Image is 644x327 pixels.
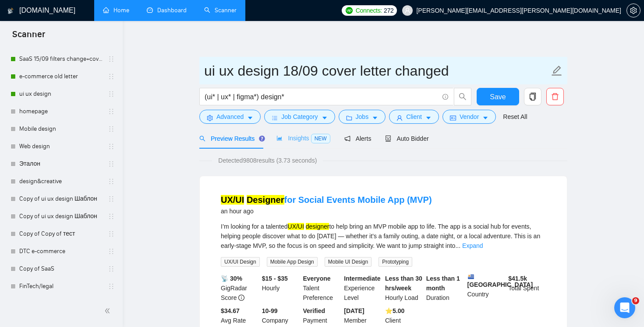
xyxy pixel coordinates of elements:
[379,257,412,267] span: Prototyping
[19,225,103,243] a: Copy of Copy of тест
[108,143,115,150] span: holder
[466,274,507,303] div: Country
[344,136,350,142] span: notification
[19,173,103,190] a: design&creative
[301,274,343,303] div: Talent Preference
[346,115,352,121] span: folder
[385,135,428,142] span: Auto Bidder
[425,115,432,121] span: caret-down
[108,160,115,167] span: holder
[104,306,113,315] span: double-left
[281,112,318,122] span: Job Category
[108,283,115,290] span: holder
[626,3,640,17] button: setting
[264,110,335,124] button: barsJob Categorycaret-down
[425,274,466,303] div: Duration
[103,7,129,14] a: homeHome
[221,222,546,250] div: I’m looking for a talented to help bring an MVP mobile app to life. The app is a social hub for e...
[311,134,330,143] span: NEW
[356,6,382,15] span: Connects:
[108,195,115,202] span: holder
[468,274,474,280] img: 🇺🇾
[262,275,288,282] b: $15 - $35
[404,7,410,14] span: user
[19,155,103,173] a: Эталон
[455,242,460,249] span: ...
[108,125,115,132] span: holder
[385,136,391,142] span: robot
[383,274,425,303] div: Hourly Load
[454,88,471,105] button: search
[303,307,326,314] b: Verified
[108,73,115,80] span: holder
[19,190,103,208] a: Copy of ui ux design Шаблон
[221,275,242,282] b: 📡 30%
[396,115,403,121] span: user
[221,195,244,205] mark: UX/UI
[344,275,380,282] b: Intermediate
[442,94,448,100] span: info-circle
[524,93,541,101] span: copy
[342,274,383,303] div: Experience Level
[508,275,527,282] b: $ 41.5k
[288,223,304,230] mark: UX/UI
[216,112,244,122] span: Advanced
[19,50,103,68] a: SaaS 15/09 filters change+cover letter change
[339,110,386,124] button: folderJobscaret-down
[546,88,564,105] button: delete
[199,110,261,124] button: settingAdvancedcaret-down
[372,115,378,121] span: caret-down
[406,112,422,122] span: Client
[490,91,506,102] span: Save
[108,213,115,220] span: holder
[108,178,115,185] span: holder
[108,230,115,237] span: holder
[503,112,527,122] a: Reset All
[506,274,548,303] div: Total Spent
[5,28,52,46] span: Scanner
[7,4,14,18] img: logo
[524,88,541,105] button: copy
[384,6,393,15] span: 272
[322,115,328,121] span: caret-down
[219,274,260,303] div: GigRadar Score
[199,135,262,142] span: Preview Results
[276,135,330,142] span: Insights
[108,265,115,272] span: holder
[108,248,115,255] span: holder
[267,257,318,267] span: Mobile App Design
[547,93,563,101] span: delete
[344,135,372,142] span: Alerts
[344,307,364,314] b: [DATE]
[221,307,240,314] b: $34.67
[205,91,439,102] input: Search Freelance Jobs...
[19,278,103,295] a: FinTech/legal
[467,274,533,288] b: [GEOGRAPHIC_DATA]
[19,103,103,120] a: homepage
[356,112,369,122] span: Jobs
[303,275,331,282] b: Everyone
[247,195,284,205] mark: Designer
[108,108,115,115] span: holder
[482,115,488,121] span: caret-down
[477,88,519,105] button: Save
[19,208,103,225] a: Copy of ui ux design Шаблон
[626,7,640,14] a: setting
[204,60,549,82] input: Scanner name...
[108,90,115,97] span: holder
[258,135,266,143] div: Tooltip anchor
[19,260,103,278] a: Copy of SaaS
[276,135,283,141] span: area-chart
[19,120,103,138] a: Mobile design
[221,195,432,205] a: UX/UI Designerfor Social Events Mobile App (MVP)
[212,156,323,165] span: Detected 9808 results (3.73 seconds)
[247,115,253,121] span: caret-down
[19,85,103,103] a: ui ux design
[632,297,639,304] span: 9
[426,275,460,292] b: Less than 1 month
[385,275,422,292] b: Less than 30 hrs/week
[19,138,103,155] a: Web design
[108,56,115,63] span: holder
[207,115,213,121] span: setting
